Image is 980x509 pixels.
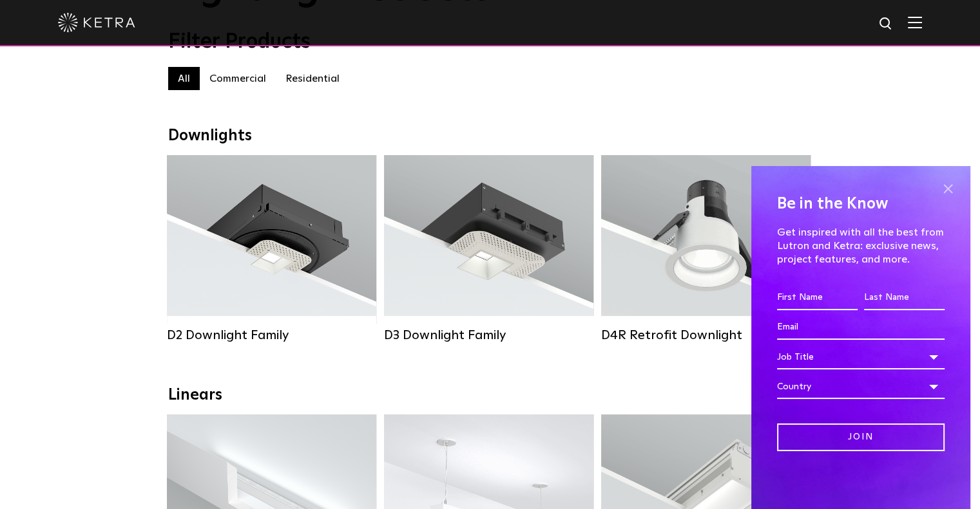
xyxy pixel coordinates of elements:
div: Job Title [777,345,945,369]
div: D4R Retrofit Downlight [601,328,811,343]
img: ketra-logo-2019-white [58,13,135,32]
div: Linears [168,386,812,405]
a: D3 Downlight Family Lumen Output:700 / 900 / 1100Colors:White / Black / Silver / Bronze / Paintab... [384,155,593,343]
input: First Name [777,286,858,310]
img: Hamburger%20Nav.svg [908,16,922,28]
p: Get inspired with all the best from Lutron and Ketra: exclusive news, project features, and more. [777,226,945,266]
label: Commercial [200,67,276,90]
input: Join [777,423,945,451]
div: Country [777,375,945,399]
div: Downlights [168,127,812,145]
label: All [168,67,200,90]
input: Email [777,315,945,340]
a: D4R Retrofit Downlight Lumen Output:800Colors:White / BlackBeam Angles:15° / 25° / 40° / 60°Watta... [601,155,811,343]
label: Residential [276,67,349,90]
img: search icon [878,16,894,32]
a: D2 Downlight Family Lumen Output:1200Colors:White / Black / Gloss Black / Silver / Bronze / Silve... [167,155,376,343]
div: D2 Downlight Family [167,328,376,343]
div: D3 Downlight Family [384,328,593,343]
h4: Be in the Know [777,192,945,216]
input: Last Name [864,286,945,310]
